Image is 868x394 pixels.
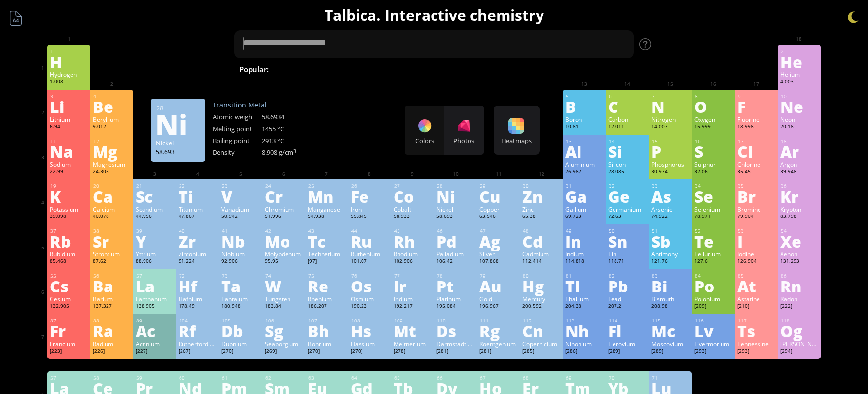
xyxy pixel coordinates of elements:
[50,183,88,189] div: 19
[565,278,603,294] div: Tl
[608,168,646,176] div: 28.085
[136,213,174,221] div: 44.956
[780,168,818,176] div: 39.948
[394,250,432,258] div: Rhodium
[213,136,262,145] div: Boiling point
[608,143,646,159] div: Si
[93,278,131,294] div: Ba
[50,160,88,168] div: Sodium
[565,160,603,168] div: Aluminium
[394,278,432,294] div: Ir
[179,188,217,204] div: Ti
[436,295,474,303] div: Platinum
[608,278,646,294] div: Pb
[523,273,560,279] div: 80
[504,69,507,75] sub: 4
[213,112,262,121] div: Atomic weight
[50,99,88,114] div: Li
[136,228,174,234] div: 39
[522,258,560,266] div: 112.414
[737,205,775,213] div: Bromine
[308,250,346,258] div: Technetium
[308,295,346,303] div: Rhenium
[351,183,389,189] div: 26
[50,78,88,86] div: 1.008
[479,213,517,221] div: 63.546
[221,233,259,249] div: Nb
[265,183,303,189] div: 24
[93,183,131,189] div: 20
[694,123,732,131] div: 15.999
[221,278,259,294] div: Ta
[608,160,646,168] div: Silicon
[50,250,88,258] div: Rubidium
[437,228,474,234] div: 46
[737,115,775,123] div: Fluorine
[308,205,346,213] div: Manganese
[394,183,432,189] div: 27
[694,160,732,168] div: Sulphur
[265,258,303,266] div: 95.95
[780,233,818,249] div: Xe
[437,69,440,75] sub: 4
[265,273,303,279] div: 74
[522,295,560,303] div: Mercury
[566,273,603,279] div: 81
[293,148,296,155] sup: 3
[50,93,88,100] div: 3
[179,228,217,234] div: 40
[39,5,829,25] h1: Talbica. Interactive chemistry
[444,136,484,145] div: Photos
[695,228,732,234] div: 52
[651,213,689,221] div: 74.922
[694,295,732,303] div: Polonium
[424,69,427,75] sub: 2
[351,205,389,213] div: Iron
[436,233,474,249] div: Pd
[781,273,818,279] div: 86
[480,273,517,279] div: 79
[780,205,818,213] div: Krypton
[737,278,775,294] div: At
[652,138,689,144] div: 15
[221,213,259,221] div: 50.942
[179,250,217,258] div: Zirconium
[651,115,689,123] div: Nitrogen
[394,205,432,213] div: Cobalt
[50,123,88,131] div: 6.94
[608,99,646,114] div: C
[50,115,88,123] div: Lithium
[652,228,689,234] div: 51
[222,183,259,189] div: 23
[651,258,689,266] div: 121.76
[651,143,689,159] div: P
[308,228,346,234] div: 43
[436,250,474,258] div: Palladium
[566,228,603,234] div: 49
[609,93,646,100] div: 6
[780,54,818,70] div: He
[394,228,432,234] div: 45
[694,188,732,204] div: Se
[262,136,311,145] div: 2913 °C
[608,250,646,258] div: Tin
[565,123,603,131] div: 10.81
[480,228,517,234] div: 47
[565,188,603,204] div: Ga
[93,258,131,266] div: 87.62
[50,233,88,249] div: Rb
[93,115,131,123] div: Beryllium
[221,295,259,303] div: Tantalum
[695,273,732,279] div: 84
[93,213,131,221] div: 40.078
[651,233,689,249] div: Sb
[50,188,88,204] div: K
[437,183,474,189] div: 28
[50,295,88,303] div: Cesium
[265,213,303,221] div: 51.996
[544,63,587,75] span: Methane
[652,93,689,100] div: 7
[738,228,775,234] div: 53
[93,99,131,114] div: Be
[566,93,603,100] div: 5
